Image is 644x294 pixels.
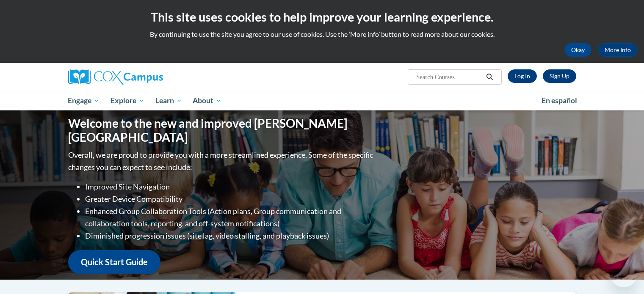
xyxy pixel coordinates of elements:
[193,96,221,106] span: About
[415,72,483,82] input: Search Courses
[68,116,375,145] h1: Welcome to the new and improved [PERSON_NAME][GEOGRAPHIC_DATA]
[542,96,577,105] span: En español
[564,43,591,57] button: Okay
[508,69,537,83] a: Log In
[55,91,589,110] div: Main menu
[68,96,100,106] span: Engage
[85,230,375,242] li: Diminished progression issues (site lag, video stalling, and playback issues)
[85,193,375,205] li: Greater Device Compatibility
[111,96,144,106] span: Explore
[63,91,105,110] a: Engage
[68,69,163,85] img: Cox Campus
[155,96,182,106] span: Learn
[187,91,227,110] a: About
[68,149,375,173] p: Overall, we are proud to provide you with a more streamlined experience. Some of the specific cha...
[598,43,638,57] a: More Info
[150,91,188,110] a: Learn
[68,69,229,85] a: Cox Campus
[6,8,638,25] h2: This site uses cookies to help improve your learning experience.
[105,91,150,110] a: Explore
[85,205,375,230] li: Enhanced Group Collaboration Tools (Action plans, Group communication and collaboration tools, re...
[483,72,496,82] button: Search
[68,250,160,274] a: Quick Start Guide
[6,30,638,39] p: By continuing to use the site you agree to our use of cookies. Use the ‘More info’ button to read...
[536,92,583,110] a: En español
[85,181,375,193] li: Improved Site Navigation
[543,69,576,83] a: Register
[610,260,637,287] iframe: Button to launch messaging window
